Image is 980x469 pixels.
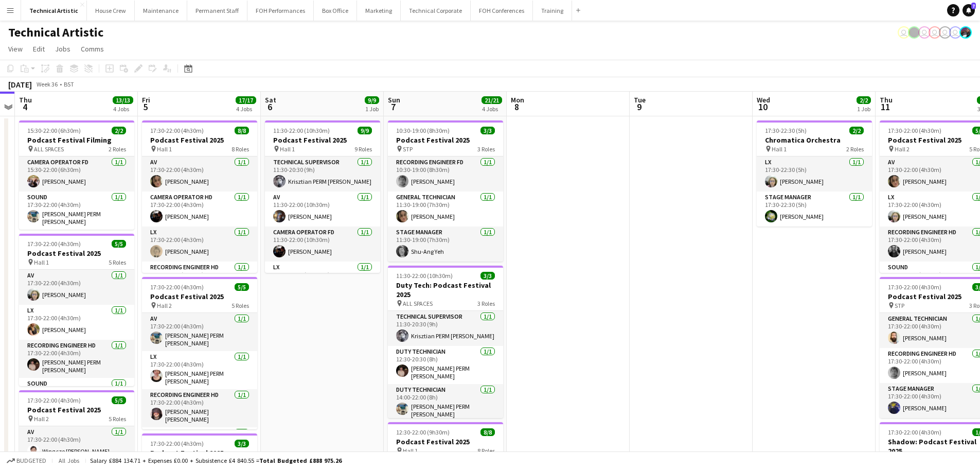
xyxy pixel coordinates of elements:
[5,455,48,466] button: Budgeted
[64,80,74,88] div: BST
[27,240,81,248] span: 17:30-22:00 (4h30m)
[263,101,276,113] span: 6
[857,105,870,113] div: 1 Job
[939,26,951,39] app-user-avatar: Liveforce Admin
[8,79,32,90] div: [DATE]
[142,351,257,389] app-card-role: LX1/117:30-22:00 (4h30m)[PERSON_NAME] PERM [PERSON_NAME]
[142,192,257,227] app-card-role: Camera Operator HD1/117:30-22:00 (4h30m)[PERSON_NAME]
[482,96,502,104] span: 21/21
[929,26,941,39] app-user-avatar: Abby Hubbard
[880,95,893,105] span: Thu
[388,384,503,422] app-card-role: Duty Technician1/114:00-22:00 (8h)[PERSON_NAME] PERM [PERSON_NAME]
[959,26,972,39] app-user-avatar: Zubair PERM Dhalla
[471,1,533,21] button: FOH Conferences
[109,145,126,153] span: 2 Roles
[888,283,941,291] span: 17:30-22:00 (4h30m)
[112,396,126,404] span: 5/5
[90,457,342,464] div: Salary £884 134.71 + Expenses £0.00 + Subsistence £4 840.55 =
[265,157,380,192] app-card-role: Technical Supervisor1/111:30-20:30 (9h)Krisztian PERM [PERSON_NAME]
[634,95,646,105] span: Tue
[265,120,380,273] app-job-card: 11:30-22:00 (10h30m)9/9Podcast Festival 2025 Hall 19 RolesTechnical Supervisor1/111:30-20:30 (9h)...
[396,127,450,134] span: 10:30-19:00 (8h30m)
[388,135,503,145] h3: Podcast Festival 2025
[109,415,126,423] span: 5 Roles
[17,101,32,113] span: 4
[908,26,920,39] app-user-avatar: Gabrielle Barr
[113,96,133,104] span: 13/13
[388,311,503,346] app-card-role: Technical Supervisor1/111:30-20:30 (9h)Krisztian PERM [PERSON_NAME]
[857,96,871,104] span: 2/2
[19,95,32,105] span: Thu
[265,192,380,227] app-card-role: AV1/111:30-22:00 (10h30m)[PERSON_NAME]
[259,457,342,464] span: Total Budgeted £888 975.26
[142,448,257,458] h3: Podcast Festival 2025
[142,120,257,273] app-job-card: 17:30-22:00 (4h30m)8/8Podcast Festival 2025 Hall 18 RolesAV1/117:30-22:00 (4h30m)[PERSON_NAME]Cam...
[236,96,256,104] span: 17/17
[898,26,910,39] app-user-avatar: Nathan PERM Birdsall
[477,145,495,153] span: 3 Roles
[388,192,503,227] app-card-role: General Technician1/111:30-19:00 (7h30m)[PERSON_NAME]
[358,127,372,134] span: 9/9
[765,127,807,134] span: 17:30-22:30 (5h)
[757,157,872,192] app-card-role: LX1/117:30-22:30 (5h)[PERSON_NAME]
[19,234,134,386] app-job-card: 17:30-22:00 (4h30m)5/5Podcast Festival 2025 Hall 15 RolesAV1/117:30-22:00 (4h30m)[PERSON_NAME]LX1...
[231,145,249,153] span: 8 Roles
[273,127,330,134] span: 11:30-22:00 (10h30m)
[19,305,134,340] app-card-role: LX1/117:30-22:00 (4h30m)[PERSON_NAME]
[142,313,257,351] app-card-role: AV1/117:30-22:00 (4h30m)[PERSON_NAME] PERM [PERSON_NAME]
[388,266,503,418] app-job-card: 11:30-22:00 (10h30m)3/3Duty Tech: Podcast Festival 2025 ALL SPACES3 RolesTechnical Supervisor1/11...
[34,258,49,266] span: Hall 1
[396,272,453,280] span: 11:30-22:00 (10h30m)
[235,440,249,447] span: 3/3
[142,157,257,192] app-card-role: AV1/117:30-22:00 (4h30m)[PERSON_NAME]
[354,145,372,153] span: 9 Roles
[27,396,81,404] span: 17:30-22:00 (4h30m)
[29,42,49,56] a: Edit
[19,135,134,145] h3: Podcast Festival Filming
[386,101,400,113] span: 7
[365,105,379,113] div: 1 Job
[265,262,380,297] app-card-role: LX1/111:30-22:00 (10h30m)
[27,127,81,134] span: 15:30-22:00 (6h30m)
[142,262,257,300] app-card-role: Recording Engineer HD1/117:30-22:00 (4h30m)
[509,101,524,113] span: 8
[19,120,134,230] div: 15:30-22:00 (6h30m)2/2Podcast Festival Filming ALL SPACES2 RolesCamera Operator FD1/115:30-22:00 ...
[388,120,503,262] div: 10:30-19:00 (8h30m)3/3Podcast Festival 2025 STP3 RolesRecording Engineer FD1/110:30-19:00 (8h30m)...
[157,145,172,153] span: Hall 1
[140,101,150,113] span: 5
[388,346,503,384] app-card-role: Duty Technician1/112:30-20:30 (8h)[PERSON_NAME] PERM [PERSON_NAME]
[112,127,126,134] span: 2/2
[231,302,249,309] span: 5 Roles
[21,1,87,21] button: Technical Artistic
[150,440,204,447] span: 17:30-22:00 (4h30m)
[357,1,401,21] button: Marketing
[19,405,134,414] h3: Podcast Festival 2025
[34,145,64,153] span: ALL SPACES
[755,101,770,113] span: 10
[757,120,872,227] app-job-card: 17:30-22:30 (5h)2/2Chromatica Orchestra Hall 12 RolesLX1/117:30-22:30 (5h)[PERSON_NAME]Stage Mana...
[87,1,135,21] button: House Crew
[157,302,172,309] span: Hall 2
[16,457,46,464] span: Budgeted
[265,95,276,105] span: Sat
[757,135,872,145] h3: Chromatica Orchestra
[142,277,257,429] app-job-card: 17:30-22:00 (4h30m)5/5Podcast Festival 2025 Hall 25 RolesAV1/117:30-22:00 (4h30m)[PERSON_NAME] PE...
[19,378,134,413] app-card-role: Sound1/1
[8,25,103,40] h1: Technical Artistic
[388,157,503,192] app-card-role: Recording Engineer FD1/110:30-19:00 (8h30m)[PERSON_NAME]
[142,95,150,105] span: Fri
[482,105,502,113] div: 4 Jobs
[113,105,133,113] div: 4 Jobs
[480,127,495,134] span: 3/3
[150,283,204,291] span: 17:30-22:00 (4h30m)
[388,437,503,446] h3: Podcast Festival 2025
[265,135,380,145] h3: Podcast Festival 2025
[949,26,961,39] app-user-avatar: Liveforce Admin
[401,1,471,21] button: Technical Corporate
[19,340,134,378] app-card-role: Recording Engineer HD1/117:30-22:00 (4h30m)[PERSON_NAME] PERM [PERSON_NAME]
[963,4,975,16] a: 7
